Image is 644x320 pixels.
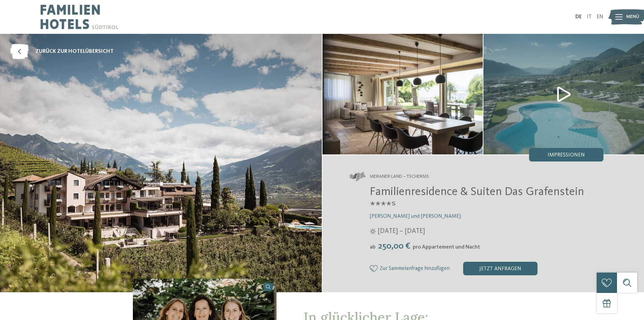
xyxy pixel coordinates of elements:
a: IT [587,14,592,20]
span: [DATE] – [DATE] [378,227,425,236]
div: jetzt anfragen [463,262,538,275]
a: EN [597,14,603,20]
a: zurück zur Hotelübersicht [10,44,114,59]
span: 250,00 € [376,242,412,251]
span: zurück zur Hotelübersicht [35,48,114,55]
span: Meraner Land – Tscherms [370,173,429,180]
span: Impressionen [548,152,585,158]
img: Unser Familienhotel im Meraner Land für glückliche Tage [483,34,644,154]
img: Unser Familienhotel im Meraner Land für glückliche Tage [323,34,483,154]
i: Öffnungszeiten im Sommer [370,228,376,234]
span: Zur Sammelanfrage hinzufügen [380,266,450,272]
span: Menü [626,14,639,20]
span: ab [370,244,376,250]
a: DE [575,14,582,20]
span: Familienresidence & Suiten Das Grafenstein ****ˢ [370,186,584,212]
span: [PERSON_NAME] und [PERSON_NAME] [370,214,461,219]
span: pro Appartement und Nacht [413,244,480,250]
